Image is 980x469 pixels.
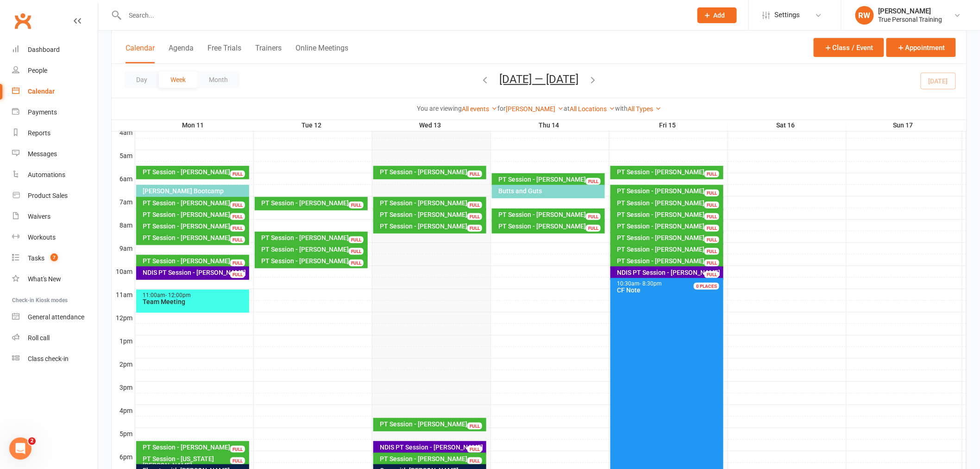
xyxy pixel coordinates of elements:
span: - 12:00pm [166,292,191,298]
div: RW [855,6,874,25]
th: Thu 14 [490,120,609,131]
span: Settings [775,5,800,25]
a: Clubworx [11,9,34,32]
div: FULL [467,446,482,453]
div: Automations [28,171,65,178]
button: Agenda [169,44,194,63]
div: PT Session - [PERSON_NAME] [617,188,722,194]
a: Dashboard [12,39,98,60]
strong: at [564,105,570,112]
div: Class check-in [28,355,69,362]
a: Messages [12,144,98,165]
div: PT Session - [PERSON_NAME] [380,200,485,206]
span: 7 [50,254,58,261]
div: FULL [704,213,719,220]
a: Product Sales [12,185,98,206]
th: 6pm [112,451,135,463]
div: Reports [28,129,50,137]
div: Roll call [28,334,50,342]
a: All Types [628,105,661,113]
div: FULL [704,271,719,278]
button: Calendar [126,44,155,63]
div: Payments [28,108,57,116]
div: What's New [28,275,61,283]
div: FULL [704,260,719,266]
div: PT Session - [PERSON_NAME] [617,258,722,264]
th: 12pm [112,312,135,323]
th: 5pm [112,428,135,439]
div: Messages [28,150,57,158]
div: FULL [704,202,719,209]
th: 5am [112,150,135,161]
div: 10:30am [617,281,722,287]
div: FULL [230,171,245,177]
th: Sat 16 [728,120,846,131]
th: Fri 15 [609,120,728,131]
div: PT Session - [PERSON_NAME] [380,211,485,218]
th: 8am [112,219,135,231]
div: PT Session - [US_STATE][PERSON_NAME] [143,456,248,469]
div: FULL [349,202,364,209]
th: Tue 12 [253,120,372,131]
a: All Locations [570,105,615,113]
div: FULL [467,225,482,232]
div: [PERSON_NAME] Bootcamp [143,188,248,194]
span: Add [714,12,725,19]
div: FULL [586,213,601,220]
a: Reports [12,123,98,144]
div: PT Session - [PERSON_NAME] [143,234,248,241]
input: Search... [122,9,685,22]
div: 11:00am [143,292,248,298]
div: PT Session - [PERSON_NAME] [380,456,485,462]
div: FULL [586,178,601,185]
div: FULL [230,202,245,209]
div: Calendar [28,88,55,95]
div: PT Session - [PERSON_NAME] [380,223,485,229]
div: FULL [230,457,245,464]
div: FULL [230,213,245,220]
div: PT Session - [PERSON_NAME] [143,200,248,206]
div: FULL [704,236,719,243]
div: PT Session - [PERSON_NAME] [498,211,603,218]
div: FULL [704,190,719,196]
div: FULL [230,446,245,453]
button: [DATE] — [DATE] [500,73,579,86]
div: PT Session - [PERSON_NAME] [617,211,722,218]
div: PT Session - [PERSON_NAME] [143,258,248,264]
div: 0 PLACES [694,283,719,290]
div: FULL [467,457,482,464]
a: All events [462,105,497,113]
div: NDIS PT Session - [PERSON_NAME] [380,444,485,450]
button: Day [125,71,159,88]
th: 9am [112,242,135,254]
div: FULL [704,225,719,232]
div: PT Session - [PERSON_NAME] [498,223,603,229]
th: Mon 11 [135,120,253,131]
th: 7am [112,196,135,208]
div: [PERSON_NAME] [879,7,942,15]
div: PT Session - [PERSON_NAME] [617,223,722,229]
span: 2 [28,437,36,445]
div: Workouts [28,234,56,241]
button: Add [697,7,737,23]
div: FULL [704,171,719,177]
button: Free Trials [207,44,241,63]
th: 2pm [112,358,135,370]
th: Wed 13 [372,120,490,131]
div: FULL [349,248,364,255]
div: PT Session - [PERSON_NAME] [143,211,248,218]
div: FULL [230,260,245,266]
a: Workouts [12,227,98,248]
div: FULL [230,271,245,278]
div: FULL [349,236,364,243]
a: Payments [12,102,98,123]
div: Waivers [28,213,50,220]
div: General attendance [28,313,84,321]
div: FULL [349,260,364,266]
button: Appointment [886,38,956,57]
button: Trainers [255,44,282,63]
div: Team Meeting [143,298,248,305]
div: FULL [230,225,245,232]
div: PT Session - [PERSON_NAME] [261,246,366,253]
div: Butts and Guts [498,188,603,194]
